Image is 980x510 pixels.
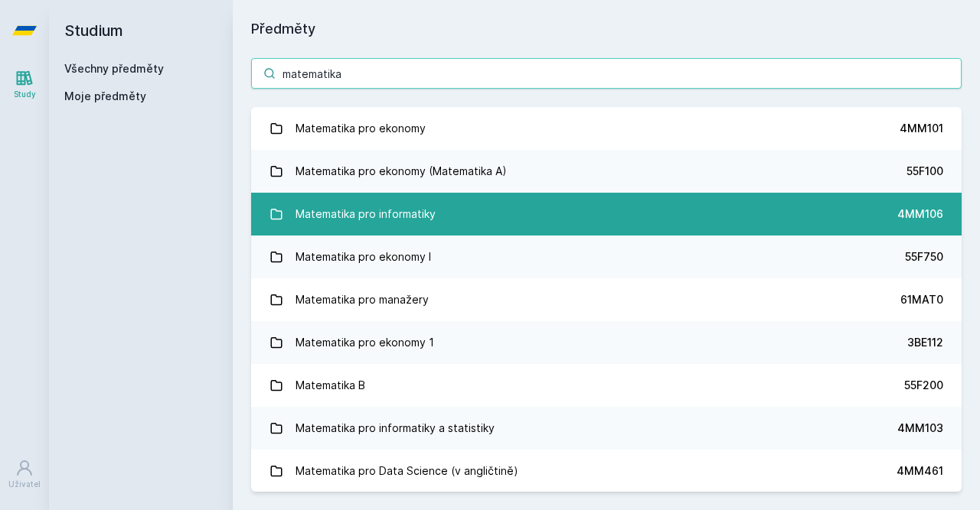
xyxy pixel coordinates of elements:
div: 61MAT0 [900,292,943,307]
div: 55F200 [904,378,943,393]
a: Matematika pro ekonomy 1 3BE112 [251,321,962,364]
a: Matematika pro informatiky 4MM106 [251,193,962,236]
a: Všechny předměty [64,62,164,75]
a: Study [3,61,46,108]
h1: Předměty [251,18,962,40]
div: 4MM101 [900,121,943,136]
span: Moje předměty [64,89,146,104]
a: Matematika pro ekonomy I 55F750 [251,236,962,278]
a: Matematika pro informatiky a statistiky 4MM103 [251,407,962,450]
div: 3BE112 [907,335,943,350]
div: Matematika pro manažery [296,284,429,315]
div: Study [14,89,36,100]
div: 55F100 [906,164,943,179]
div: Matematika pro ekonomy 1 [296,327,434,358]
a: Uživatel [3,451,46,498]
div: Matematika pro ekonomy [296,113,426,144]
div: Matematika pro informatiky [296,199,436,229]
a: Matematika pro ekonomy (Matematika A) 55F100 [251,150,962,193]
input: Název nebo ident předmětu… [251,58,962,89]
a: Matematika pro manažery 61MAT0 [251,278,962,321]
div: Uživatel [8,479,41,490]
div: Matematika pro Data Science (v angličtině) [296,456,518,486]
div: Matematika B [296,370,365,401]
a: Matematika B 55F200 [251,364,962,407]
div: 55F750 [905,249,943,265]
div: Matematika pro ekonomy (Matematika A) [296,156,507,187]
a: Matematika pro ekonomy 4MM101 [251,107,962,150]
div: Matematika pro ekonomy I [296,242,431,272]
div: 4MM106 [897,206,943,222]
a: Matematika pro Data Science (v angličtině) 4MM461 [251,450,962,492]
div: 4MM103 [897,421,943,436]
div: 4MM461 [897,463,943,479]
div: Matematika pro informatiky a statistiky [296,413,495,443]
